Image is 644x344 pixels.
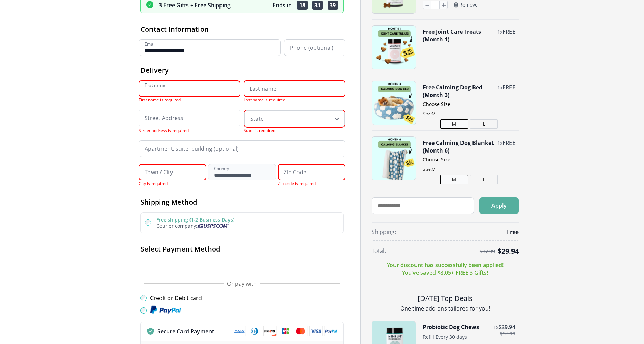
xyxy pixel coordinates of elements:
[372,137,416,180] img: Free Calming Dog Blanket (Month 6)
[498,246,519,256] span: $ 29.94
[500,331,515,336] span: $ 37.99
[244,128,330,134] span: State is required
[157,327,214,335] p: Secure Card Payment
[244,97,330,103] span: Last name is required
[372,247,386,255] span: Total:
[150,305,181,314] img: Paypal
[507,228,519,236] span: Free
[502,83,515,91] span: FREE
[502,139,515,147] span: FREE
[440,119,468,129] button: M
[309,1,311,9] span: :
[423,334,467,340] span: Refill Every 30 days
[372,305,519,312] p: One time add-ons tailored for you!
[497,84,502,91] span: 1 x
[140,197,344,207] h2: Shipping Method
[423,28,494,43] button: Free Joint Care Treats (Month 1)
[140,24,209,34] span: Contact Information
[324,1,326,9] span: :
[156,216,234,223] label: Free shipping (1-2 Business Days)
[139,128,225,134] span: Street address is required
[227,280,257,287] span: Or pay with
[423,101,515,107] span: Choose Size:
[372,81,416,125] img: Free Calming Dog Bed (Month 3)
[328,1,338,10] span: 39
[140,244,344,254] h2: Select Payment Method
[480,249,495,254] span: $ 37.99
[278,180,345,186] span: Zip code is required
[372,228,396,236] span: Shipping:
[493,324,498,331] span: 1 x
[156,223,197,229] span: Courier company:
[423,323,479,331] button: Probiotic Dog Chews
[297,1,308,10] span: 18
[502,28,515,36] span: FREE
[497,140,502,146] span: 1 x
[470,119,498,129] button: L
[459,2,478,8] span: Remove
[273,1,292,9] p: Ends in
[423,156,515,163] span: Choose Size:
[139,180,206,186] span: City is required
[423,166,515,172] span: Size: M
[159,1,231,9] p: 3 Free Gifts + Free Shipping
[140,66,169,75] span: Delivery
[140,259,344,273] iframe: Secure payment button frame
[453,2,478,8] button: Remove
[470,175,498,184] button: L
[150,294,202,302] label: Credit or Debit card
[479,197,519,214] button: Apply
[423,139,494,154] button: Free Calming Dog Blanket (Month 6)
[498,323,515,331] span: $ 29.94
[423,111,515,117] span: Size: M
[139,97,225,103] span: First name is required
[497,29,502,35] span: 1 x
[372,293,519,303] h2: [DATE] Top Deals
[372,26,416,69] img: Free Joint Care Treats (Month 1)
[387,261,504,276] p: Your discount has successfully been applied! You’ve saved $ 8.05 + FREE 3 Gifts!
[197,224,229,228] img: Usps courier company
[440,175,468,184] button: M
[423,83,494,99] button: Free Calming Dog Bed (Month 3)
[312,1,323,10] span: 31
[233,326,338,336] img: payment methods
